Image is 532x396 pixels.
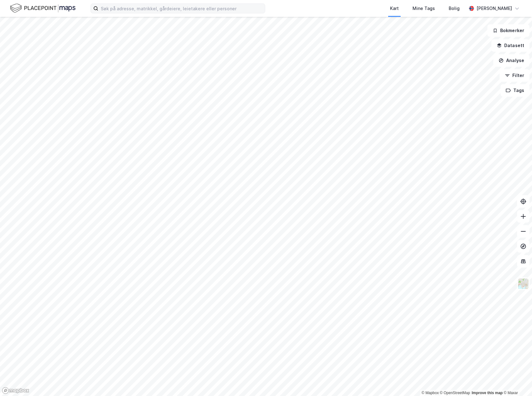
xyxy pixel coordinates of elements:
[501,366,532,396] iframe: Chat Widget
[98,4,265,13] input: Søk på adresse, matrikkel, gårdeiere, leietakere eller personer
[10,3,76,14] img: logo.f888ab2527a4732fd821a326f86c7f29.svg
[501,366,532,396] div: Kontrollprogram for chat
[449,5,460,12] div: Bolig
[476,5,512,12] div: [PERSON_NAME]
[390,5,399,12] div: Kart
[412,5,435,12] div: Mine Tags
